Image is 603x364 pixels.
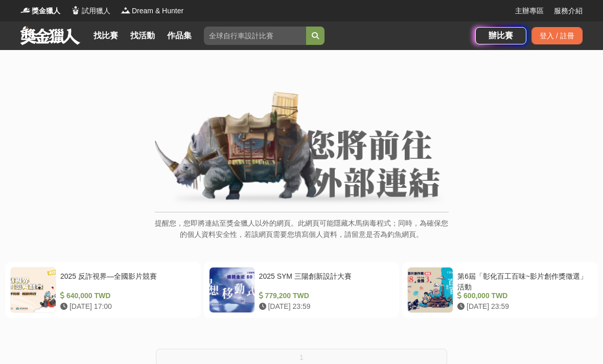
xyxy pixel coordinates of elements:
[71,5,81,15] img: Logo
[155,217,449,251] p: 提醒您，您即將連結至獎金獵人以外的網頁。此網頁可能隱藏木馬病毒程式；同時，為確保您的個人資料安全性，若該網頁需要您填寫個人資料，請留意是否為釣魚網頁。
[457,271,589,290] div: 第6屆「彰化百工百味~影片創作獎徵選」活動
[457,301,589,312] div: [DATE] 23:59
[554,6,583,16] a: 服務介紹
[60,290,192,301] div: 640,000 TWD
[531,27,583,44] div: 登入 / 註冊
[60,271,192,290] div: 2025 反詐視界—全國影片競賽
[121,6,183,16] a: LogoDream & Hunter
[82,6,110,16] span: 試用獵人
[163,29,196,43] a: 作品集
[204,262,400,318] a: 2025 SYM 三陽創新設計大賽 779,200 TWD [DATE] 23:59
[126,29,159,43] a: 找活動
[475,27,526,44] a: 辦比賽
[71,6,110,16] a: Logo試用獵人
[402,262,598,318] a: 第6屆「彰化百工百味~影片創作獎徵選」活動 600,000 TWD [DATE] 23:59
[132,6,183,16] span: Dream & Hunter
[32,6,60,16] span: 獎金獵人
[155,91,449,207] img: External Link Banner
[20,6,60,16] a: Logo獎金獵人
[259,301,390,312] div: [DATE] 23:59
[515,6,544,16] a: 主辦專區
[457,290,589,301] div: 600,000 TWD
[121,5,131,15] img: Logo
[259,271,390,290] div: 2025 SYM 三陽創新設計大賽
[89,29,122,43] a: 找比賽
[60,301,192,312] div: [DATE] 17:00
[5,262,201,318] a: 2025 反詐視界—全國影片競賽 640,000 TWD [DATE] 17:00
[20,5,31,15] img: Logo
[259,290,390,301] div: 779,200 TWD
[204,27,306,45] input: 全球自行車設計比賽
